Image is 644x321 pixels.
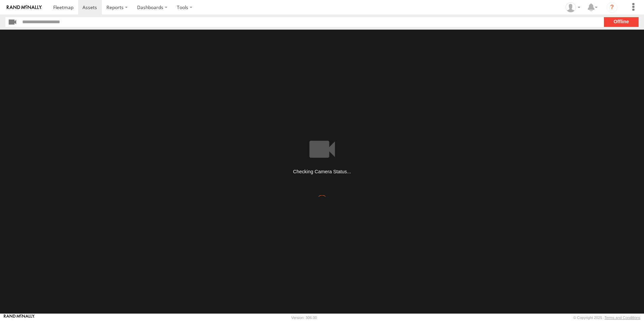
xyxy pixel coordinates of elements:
a: Terms and Conditions [605,316,640,320]
div: © Copyright 2025 - [573,316,640,320]
a: Visit our Website [4,314,35,321]
div: Version: 306.00 [291,316,317,320]
i: ? [607,2,617,13]
div: MANUEL HERNANDEZ [563,2,583,12]
img: rand-logo.svg [7,5,42,10]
